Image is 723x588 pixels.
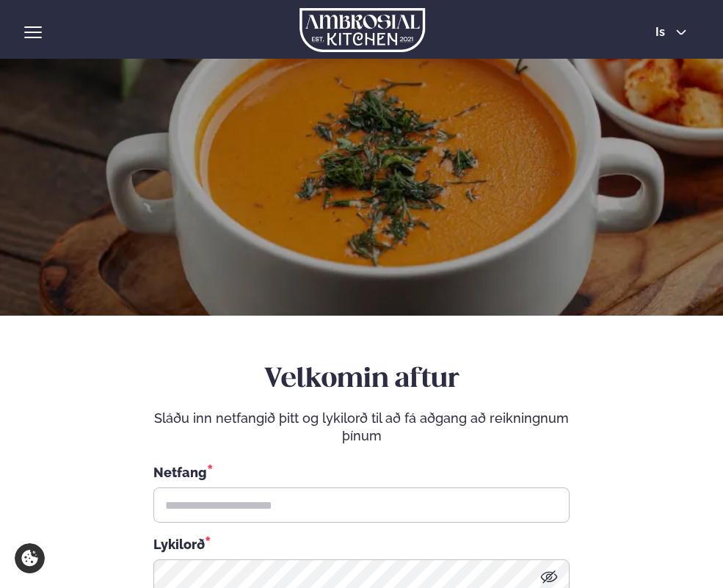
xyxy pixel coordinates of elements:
[153,534,570,553] div: Lykilorð
[153,410,570,445] p: Sláðu inn netfangið þitt og lykilorð til að fá aðgang að reikningnum þínum
[15,543,45,573] a: Cookie settings
[24,23,42,41] button: hamburger
[153,363,570,398] h2: Velkomin aftur
[644,26,699,38] button: is
[299,8,425,52] img: logo
[655,26,669,38] span: is
[153,462,570,482] div: Netfang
